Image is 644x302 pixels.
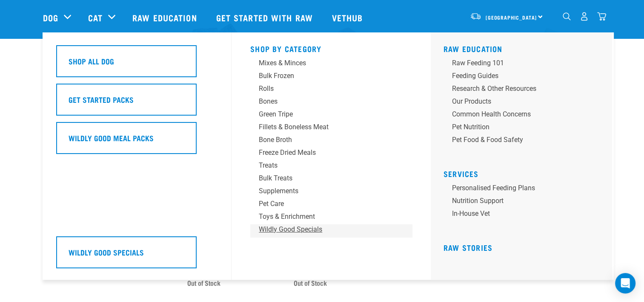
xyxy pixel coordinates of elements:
[69,94,134,105] h5: Get Started Packs
[470,12,481,20] img: van-moving.png
[250,148,412,160] a: Freeze Dried Meals
[452,109,585,119] div: Common Health Concerns
[444,196,605,209] a: Nutrition Support
[208,0,323,35] a: Get started with Raw
[452,122,585,132] div: Pet Nutrition
[323,0,374,35] a: Vethub
[259,160,392,171] div: Treats
[56,236,218,275] a: Wildly Good Specials
[452,135,585,145] div: Pet Food & Food Safety
[250,109,412,122] a: Green Tripe
[88,11,103,24] a: Cat
[250,212,412,224] a: Toys & Enrichment
[444,109,605,122] a: Common Health Concerns
[259,224,392,235] div: Wildly Good Specials
[250,186,412,199] a: Supplements
[259,122,392,132] div: Fillets & Boneless Meat
[69,55,114,67] h5: Shop All Dog
[250,224,412,237] a: Wildly Good Specials
[250,122,412,135] a: Fillets & Boneless Meat
[187,276,220,289] span: Out of Stock
[124,0,207,35] a: Raw Education
[444,135,605,148] a: Pet Food & Food Safety
[444,183,605,196] a: Personalised Feeding Plans
[444,245,492,250] a: Raw Stories
[580,12,589,21] img: user.png
[452,58,585,68] div: Raw Feeding 101
[259,135,392,145] div: Bone Broth
[452,71,585,81] div: Feeding Guides
[250,160,412,173] a: Treats
[486,16,537,19] span: [GEOGRAPHIC_DATA]
[444,46,503,51] a: Raw Education
[69,247,144,258] h5: Wildly Good Specials
[444,122,605,135] a: Pet Nutrition
[250,135,412,148] a: Bone Broth
[444,169,605,176] h5: Services
[259,173,392,183] div: Bulk Treats
[597,12,606,21] img: home-icon@2x.png
[259,96,392,107] div: Bones
[250,173,412,186] a: Bulk Treats
[563,12,571,20] img: home-icon-1@2x.png
[444,84,605,96] a: Research & Other Resources
[615,273,635,293] div: Open Intercom Messenger
[259,199,392,209] div: Pet Care
[259,212,392,222] div: Toys & Enrichment
[294,276,327,289] span: Out of Stock
[250,199,412,212] a: Pet Care
[250,44,412,51] h5: Shop By Category
[259,148,392,158] div: Freeze Dried Meals
[56,45,218,84] a: Shop All Dog
[259,71,392,81] div: Bulk Frozen
[43,11,58,24] a: Dog
[250,58,412,71] a: Mixes & Minces
[259,84,392,94] div: Rolls
[259,109,392,119] div: Green Tripe
[250,84,412,96] a: Rolls
[452,96,585,107] div: Our Products
[69,132,154,143] h5: Wildly Good Meal Packs
[444,58,605,71] a: Raw Feeding 101
[250,96,412,109] a: Bones
[452,84,585,94] div: Research & Other Resources
[259,186,392,196] div: Supplements
[250,71,412,84] a: Bulk Frozen
[259,58,392,68] div: Mixes & Minces
[444,209,605,221] a: In-house vet
[56,122,218,160] a: Wildly Good Meal Packs
[444,71,605,84] a: Feeding Guides
[56,84,218,122] a: Get Started Packs
[444,96,605,109] a: Our Products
